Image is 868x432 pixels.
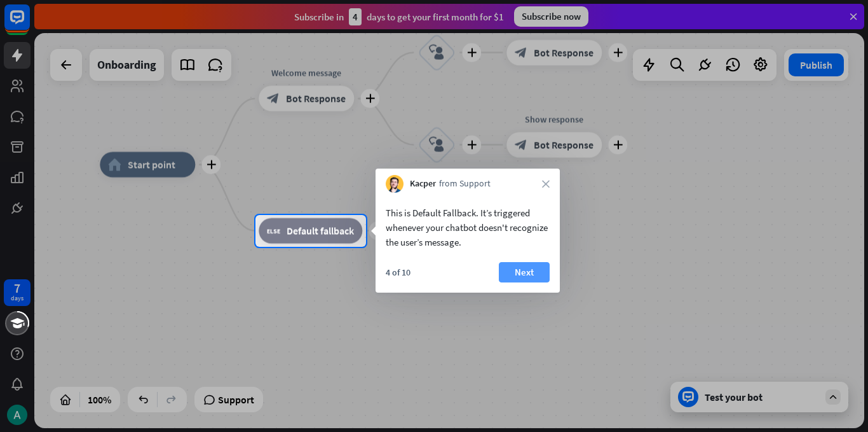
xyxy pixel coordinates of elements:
span: Kacper [410,178,436,190]
div: This is Default Fallback. It’s triggered whenever your chatbot doesn't recognize the user’s message. [386,206,550,249]
i: close [542,180,550,188]
span: Default fallback [287,225,354,237]
button: Next [499,262,550,282]
button: Open LiveChat chat widget [10,5,48,43]
span: from Support [439,178,491,190]
i: block_fallback [267,225,280,237]
div: 4 of 10 [386,267,410,278]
